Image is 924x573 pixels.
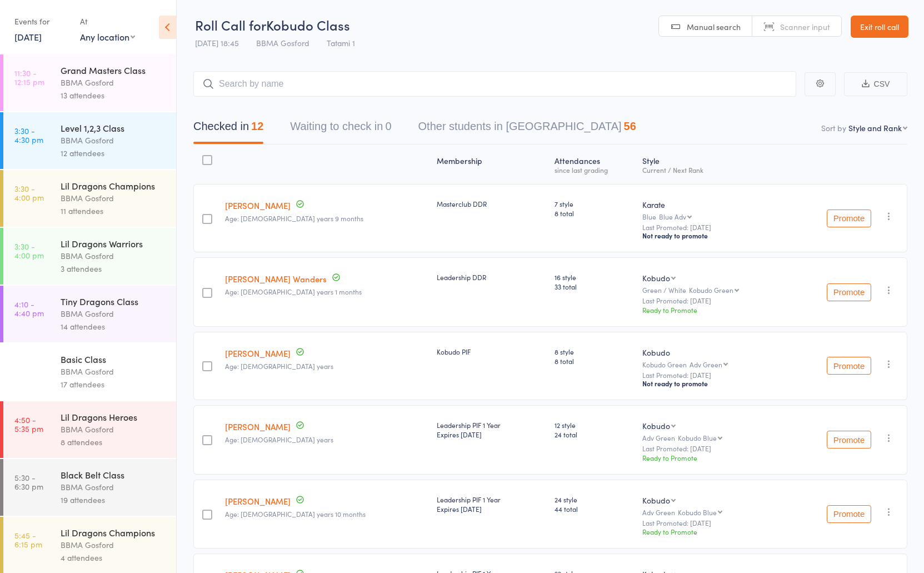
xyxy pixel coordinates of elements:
button: Other students in [GEOGRAPHIC_DATA]56 [418,114,636,144]
div: Green / White [642,286,783,293]
div: 0 [385,120,391,132]
a: [PERSON_NAME] Wanders [225,273,327,285]
div: Current / Next Rank [642,166,783,173]
div: Basic Class [61,353,167,365]
div: 13 attendees [61,89,167,102]
div: Lil Dragons Warriors [61,237,167,250]
button: CSV [844,72,907,96]
div: 12 [251,120,263,132]
time: 3:30 - 4:00 pm [14,184,44,202]
a: 3:30 -4:30 pmLevel 1,2,3 ClassBBMA Gosford12 attendees [3,112,176,169]
div: Leadership PIF 1 Year [437,495,546,514]
div: Level 1,2,3 Class [61,122,167,134]
div: Style [638,150,787,179]
small: Last Promoted: [DATE] [642,223,783,231]
span: Tatami 1 [327,37,355,48]
button: Promote [827,505,871,523]
div: Kobudo [642,420,670,431]
time: 3:30 - 4:00 pm [14,242,44,260]
span: Scanner input [780,21,830,32]
div: Kobudo Green [642,361,783,368]
time: 11:30 - 12:15 pm [14,68,44,86]
time: 3:30 - 4:30 pm [14,126,43,144]
div: 14 attendees [61,320,167,333]
time: 5:30 - 6:30 pm [14,473,43,491]
div: 8 attendees [61,436,167,449]
div: Masterclub DDR [437,199,546,208]
time: 5:45 - 6:15 pm [14,531,42,549]
div: 3 attendees [61,262,167,275]
div: At [80,12,135,31]
div: BBMA Gosford [61,307,167,320]
div: Style and Rank [848,122,902,133]
div: BBMA Gosford [61,365,167,378]
span: Manual search [687,21,741,32]
div: 19 attendees [61,494,167,506]
time: 4:50 - 5:35 pm [14,415,43,433]
span: Age: [DEMOGRAPHIC_DATA] years 1 months [225,287,362,296]
small: Last Promoted: [DATE] [642,297,783,305]
div: Lil Dragons Champions [61,526,167,539]
a: 4:45 -5:30 pmBasic ClassBBMA Gosford17 attendees [3,343,176,400]
div: 4 attendees [61,551,167,564]
small: Last Promoted: [DATE] [642,445,783,452]
div: since last grading [555,166,633,173]
span: Age: [DEMOGRAPHIC_DATA] years 10 months [225,509,366,519]
div: BBMA Gosford [61,481,167,494]
div: Kobudo Blue [678,509,717,516]
span: Age: [DEMOGRAPHIC_DATA] years [225,435,333,444]
span: [DATE] 18:45 [195,37,239,48]
div: 11 attendees [61,205,167,217]
div: Kobudo PIF [437,347,546,356]
span: Kobudo Class [266,16,350,34]
a: 11:30 -12:15 pmGrand Masters ClassBBMA Gosford13 attendees [3,54,176,111]
a: Exit roll call [851,16,908,38]
div: Adv Green [642,434,783,441]
span: 33 total [555,282,633,291]
span: 8 total [555,356,633,366]
span: 44 total [555,504,633,514]
a: 3:30 -4:00 pmLil Dragons ChampionsBBMA Gosford11 attendees [3,170,176,227]
div: Blue [642,213,783,220]
a: 4:50 -5:35 pmLil Dragons HeroesBBMA Gosford8 attendees [3,401,176,458]
label: Sort by [821,122,846,133]
div: 17 attendees [61,378,167,391]
span: BBMA Gosford [256,37,309,48]
input: Search by name [193,71,796,97]
div: Atten­dances [550,150,638,179]
span: Roll Call for [195,16,266,34]
a: [DATE] [14,31,42,43]
div: Expires [DATE] [437,504,546,514]
small: Last Promoted: [DATE] [642,371,783,379]
div: Not ready to promote [642,379,783,388]
span: 8 style [555,347,633,356]
div: Events for [14,12,69,31]
time: 4:45 - 5:30 pm [14,357,43,375]
a: 4:10 -4:40 pmTiny Dragons ClassBBMA Gosford14 attendees [3,286,176,342]
span: Age: [DEMOGRAPHIC_DATA] years [225,361,333,371]
button: Checked in12 [193,114,263,144]
a: [PERSON_NAME] [225,347,291,359]
div: BBMA Gosford [61,192,167,205]
div: Adv Green [690,361,722,368]
div: BBMA Gosford [61,423,167,436]
div: Lil Dragons Champions [61,180,167,192]
div: BBMA Gosford [61,539,167,551]
div: Not ready to promote [642,231,783,240]
a: [PERSON_NAME] [225,495,291,507]
div: Kobudo Blue [678,434,717,441]
div: Blue Adv [659,213,686,220]
div: Karate [642,199,783,210]
a: [PERSON_NAME] [225,421,291,432]
time: 4:10 - 4:40 pm [14,300,44,317]
div: Kobudo [642,495,670,506]
div: Tiny Dragons Class [61,295,167,307]
div: 56 [624,120,636,132]
div: Adv Green [642,509,783,516]
span: 16 style [555,272,633,282]
a: 5:30 -6:30 pmBlack Belt ClassBBMA Gosford19 attendees [3,459,176,516]
div: Leadership DDR [437,272,546,282]
div: Black Belt Class [61,469,167,481]
div: 12 attendees [61,147,167,160]
a: 3:30 -4:00 pmLil Dragons WarriorsBBMA Gosford3 attendees [3,228,176,285]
